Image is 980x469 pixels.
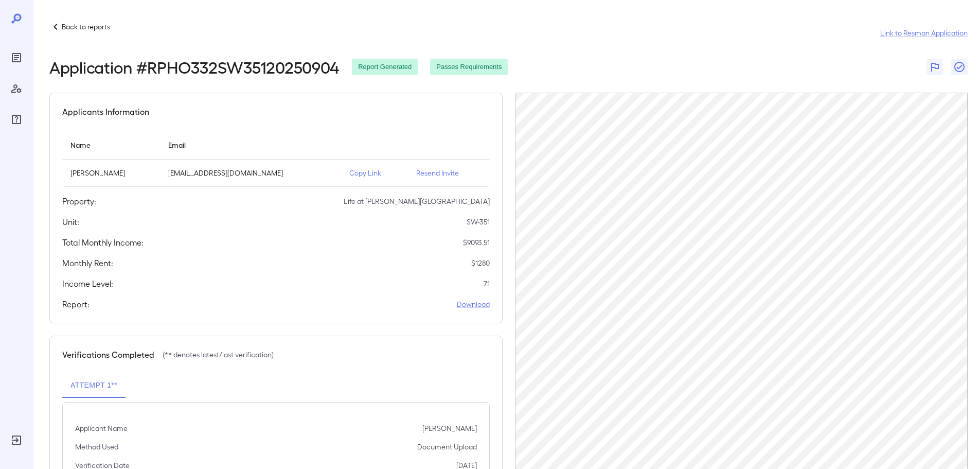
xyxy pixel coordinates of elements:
[62,257,113,269] h5: Monthly Rent:
[49,58,340,76] h2: Application # RPHO332SW35120250904
[422,423,477,433] p: [PERSON_NAME]
[8,432,25,448] div: Log Out
[62,298,90,310] h5: Report:
[75,442,118,452] p: Method Used
[880,28,968,38] a: Link to Resman Application
[8,49,25,66] div: Reports
[484,279,490,289] p: 7.1
[344,196,490,206] p: Life at [PERSON_NAME][GEOGRAPHIC_DATA]
[62,236,144,249] h5: Total Monthly Income:
[8,111,25,128] div: FAQ
[430,62,508,72] span: Passes Requirements
[62,277,113,290] h5: Income Level:
[926,59,943,75] button: Flag Report
[951,59,968,75] button: Close Report
[467,217,490,227] p: SW-351
[62,22,110,32] p: Back to reports
[168,168,333,178] p: [EMAIL_ADDRESS][DOMAIN_NAME]
[8,80,25,97] div: Manage Users
[471,258,490,268] p: $ 1280
[417,442,477,452] p: Document Upload
[75,423,128,433] p: Applicant Name
[160,130,341,160] th: Email
[62,130,160,160] th: Name
[463,237,490,248] p: $ 9093.51
[62,349,154,361] h5: Verifications Completed
[62,130,490,187] table: simple table
[349,168,400,178] p: Copy Link
[70,168,152,178] p: [PERSON_NAME]
[62,216,79,228] h5: Unit:
[457,299,490,309] a: Download
[352,62,418,72] span: Report Generated
[163,350,274,360] p: (** denotes latest/last verification)
[62,106,149,118] h5: Applicants Information
[62,373,126,398] button: Attempt 1**
[62,195,96,207] h5: Property:
[416,168,482,178] p: Resend Invite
